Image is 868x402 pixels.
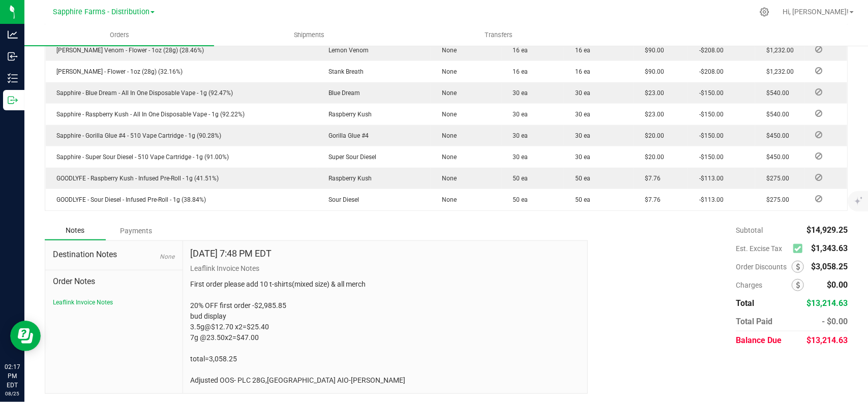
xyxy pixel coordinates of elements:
[640,196,661,203] span: $7.76
[24,24,214,46] a: Orders
[5,390,20,397] p: 08/25
[811,132,826,138] span: Reject Inventory
[214,24,404,46] a: Shipments
[694,68,724,75] span: -$208.00
[96,30,143,40] span: Orders
[191,279,580,386] p: First order please add 10 t-shirts(mixed size) & all merch 20% OFF first order -$2,985.85 bud dis...
[640,68,664,75] span: $90.00
[640,175,661,182] span: $7.76
[53,8,149,16] span: Sapphire Farms - Distribution
[437,68,457,75] span: None
[694,111,724,118] span: -$150.00
[761,89,789,97] span: $540.00
[694,132,724,139] span: -$150.00
[191,249,272,259] h4: [DATE] 7:48 PM EDT
[437,89,457,97] span: None
[761,153,789,161] span: $450.00
[160,253,175,260] span: None
[570,196,590,203] span: 50 ea
[640,111,664,118] span: $23.00
[53,249,175,261] span: Destination Notes
[323,196,359,203] span: Sour Diesel
[811,153,826,159] span: Reject Inventory
[508,68,528,75] span: 16 ea
[437,153,457,161] span: None
[323,175,372,182] span: Raspberry Kush
[761,47,794,54] span: $1,232.00
[811,243,848,253] span: $1,343.63
[323,111,372,118] span: Raspberry Kush
[640,153,664,161] span: $20.00
[806,298,848,308] span: $13,214.63
[811,196,826,202] span: Reject Inventory
[758,7,771,17] div: Manage settings
[736,298,754,308] span: Total
[437,175,457,182] span: None
[508,89,528,97] span: 30 ea
[508,196,528,203] span: 50 ea
[736,263,792,271] span: Order Discounts
[52,89,233,97] span: Sapphire - Blue Dream - All In One Disposable Vape - 1g (92.47%)
[570,175,590,182] span: 50 ea
[52,68,183,75] span: [PERSON_NAME] - Flower - 1oz (28g) (32.16%)
[437,47,457,54] span: None
[811,174,826,180] span: Reject Inventory
[811,262,848,271] span: $3,058.25
[570,47,590,54] span: 16 ea
[437,132,457,139] span: None
[806,335,848,345] span: $13,214.63
[822,317,848,326] span: - $0.00
[811,110,826,116] span: Reject Inventory
[404,24,594,46] a: Transfers
[52,111,245,118] span: Sapphire - Raspberry Kush - All In One Disposable Vape - 1g (92.22%)
[761,111,789,118] span: $540.00
[508,175,528,182] span: 50 ea
[570,89,590,97] span: 30 ea
[106,222,167,240] div: Payments
[8,95,18,105] inline-svg: Outbound
[811,68,826,74] span: Reject Inventory
[736,281,792,289] span: Charges
[761,132,789,139] span: $450.00
[323,89,360,97] span: Blue Dream
[52,132,222,139] span: Sapphire - Gorilla Glue #4 - 510 Vape Cartridge - 1g (90.28%)
[694,196,724,203] span: -$113.00
[570,153,590,161] span: 30 ea
[323,153,376,161] span: Super Sour Diesel
[827,280,848,290] span: $0.00
[8,29,18,40] inline-svg: Analytics
[52,153,229,161] span: Sapphire - Super Sour Diesel - 510 Vape Cartridge - 1g (91.00%)
[694,89,724,97] span: -$150.00
[761,68,794,75] span: $1,232.00
[508,153,528,161] span: 30 ea
[8,73,18,83] inline-svg: Inventory
[761,196,789,203] span: $275.00
[52,175,219,182] span: GOODLYFE - Raspberry Kush - Infused Pre-Roll - 1g (41.51%)
[8,51,18,61] inline-svg: Inbound
[508,132,528,139] span: 30 ea
[191,263,580,274] p: Leaflink Invoice Notes
[570,132,590,139] span: 30 ea
[471,30,527,40] span: Transfers
[52,196,206,203] span: GOODLYFE - Sour Diesel - Infused Pre-Roll - 1g (38.84%)
[53,298,113,307] button: Leaflink Invoice Notes
[736,226,763,234] span: Subtotal
[570,68,590,75] span: 16 ea
[694,47,724,54] span: -$208.00
[323,47,369,54] span: Lemon Venom
[52,47,204,54] span: [PERSON_NAME] Venom - Flower - 1oz (28g) (28.46%)
[694,153,724,161] span: -$150.00
[323,68,364,75] span: Stank Breath
[806,225,848,235] span: $14,929.25
[694,175,724,182] span: -$113.00
[53,275,175,288] span: Order Notes
[640,132,664,139] span: $20.00
[811,46,826,52] span: Reject Inventory
[437,196,457,203] span: None
[761,175,789,182] span: $275.00
[5,362,20,390] p: 02:17 PM EDT
[736,244,789,253] span: Est. Excise Tax
[736,335,782,345] span: Balance Due
[793,241,807,255] span: Calculate excise tax
[570,111,590,118] span: 30 ea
